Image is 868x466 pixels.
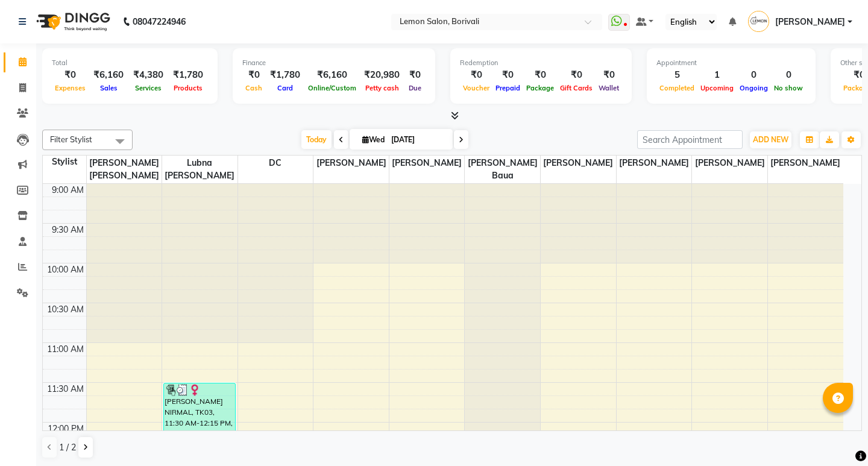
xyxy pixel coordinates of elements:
div: ₹0 [460,68,492,82]
span: Filter Stylist [50,134,92,144]
div: 1 [697,68,737,82]
span: [PERSON_NAME] [541,156,616,171]
span: [PERSON_NAME] [692,156,767,171]
span: Ongoing [737,84,771,92]
span: Due [406,84,424,92]
input: Search Appointment [637,130,743,149]
span: Online/Custom [305,84,359,92]
span: Services [132,84,165,92]
div: 10:30 AM [45,303,86,316]
span: [PERSON_NAME] [768,156,843,171]
span: Completed [656,84,697,92]
span: Wallet [596,84,622,92]
div: 9:30 AM [49,224,86,236]
div: ₹0 [492,68,523,82]
div: Stylist [43,156,86,168]
span: Wed [359,135,388,144]
span: [PERSON_NAME] Baua [465,156,540,183]
span: Gift Cards [557,84,596,92]
div: ₹6,160 [89,68,128,82]
div: ₹0 [404,68,426,82]
span: 1 / 2 [59,441,76,454]
input: 2025-09-03 [388,131,448,149]
span: [PERSON_NAME] [617,156,692,171]
button: ADD NEW [750,131,791,148]
span: Today [301,130,332,149]
span: Lubna [PERSON_NAME] [162,156,237,183]
div: 12:00 PM [45,423,86,435]
div: 0 [737,68,771,82]
div: 5 [656,68,697,82]
div: ₹0 [523,68,557,82]
div: [PERSON_NAME] NIRMAL, TK03, 11:30 AM-12:15 PM, Loreal Absolut Wash Up to Waist (₹825) [164,383,234,441]
span: [PERSON_NAME] [PERSON_NAME] [87,156,162,183]
span: Upcoming [697,84,737,92]
span: Petty cash [362,84,402,92]
span: Voucher [460,84,492,92]
div: Appointment [656,58,806,68]
div: ₹0 [596,68,622,82]
span: Prepaid [492,84,523,92]
span: Expenses [52,84,89,92]
span: Products [171,84,206,92]
div: ₹1,780 [168,68,208,82]
div: 11:30 AM [45,383,86,395]
div: ₹20,980 [359,68,404,82]
div: ₹0 [557,68,596,82]
div: 0 [771,68,806,82]
span: Package [523,84,557,92]
span: DC [238,156,313,171]
span: Cash [242,84,265,92]
div: ₹1,780 [265,68,305,82]
span: [PERSON_NAME] [389,156,465,171]
div: ₹0 [52,68,89,82]
span: ADD NEW [753,135,788,144]
div: 9:00 AM [49,184,86,197]
div: 11:00 AM [45,343,86,356]
div: 10:00 AM [45,263,86,276]
div: Redemption [460,58,622,68]
div: Finance [242,58,426,68]
img: Farheen Ansari [748,11,769,32]
span: [PERSON_NAME] [313,156,389,171]
div: ₹6,160 [305,68,359,82]
div: Total [52,58,208,68]
div: ₹0 [242,68,265,82]
span: Sales [97,84,121,92]
span: Card [274,84,296,92]
span: No show [771,84,806,92]
span: [PERSON_NAME] [775,16,845,28]
div: ₹4,380 [128,68,168,82]
img: logo [31,5,113,39]
b: 08047224946 [133,5,186,39]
